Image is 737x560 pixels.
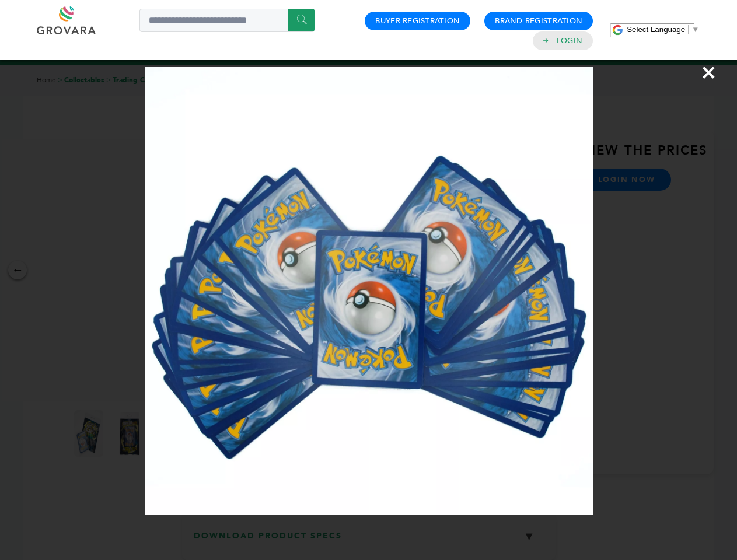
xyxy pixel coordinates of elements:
[627,25,699,34] a: Select Language​
[691,25,699,34] span: ▼
[139,9,315,32] input: Search a product or brand...
[688,25,689,34] span: ​
[557,36,582,46] a: Login
[701,56,717,89] span: ×
[627,25,685,34] span: Select Language
[495,16,582,26] a: Brand Registration
[145,67,593,515] img: Image Preview
[375,16,460,26] a: Buyer Registration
